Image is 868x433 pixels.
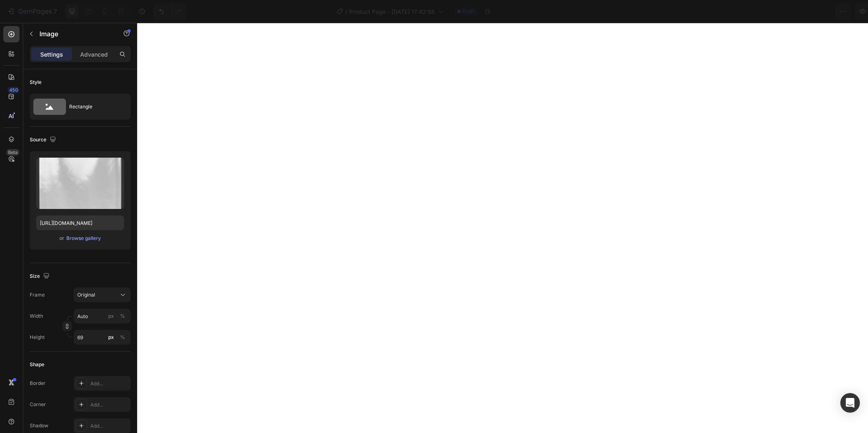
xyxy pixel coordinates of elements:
[108,312,114,320] div: px
[77,291,95,299] span: Original
[36,158,124,209] img: preview-image
[30,291,45,299] label: Frame
[120,312,125,320] div: %
[345,7,348,16] span: /
[74,288,131,302] button: Original
[39,29,109,39] p: Image
[90,422,129,430] div: Add...
[30,361,44,368] div: Shape
[90,401,129,409] div: Add...
[40,50,63,59] p: Settings
[66,235,101,242] div: Browse gallery
[137,23,868,433] iframe: Design area
[674,3,754,20] button: 0 product assigned
[30,401,46,408] div: Corner
[74,309,131,323] input: px%
[118,311,127,321] button: px
[30,271,51,282] div: Size
[681,7,735,16] span: 0 product assigned
[30,79,42,86] div: Style
[840,393,860,413] div: Open Intercom Messenger
[74,330,131,345] input: px%
[462,8,474,15] span: Draft
[30,380,46,387] div: Border
[30,422,48,429] div: Shadow
[787,3,865,20] button: Upgrade to publish
[120,334,125,341] div: %
[36,215,124,230] input: https://example.com/image.jpg
[90,380,129,387] div: Add...
[69,97,119,116] div: Rectangle
[153,3,186,20] div: Undo/Redo
[349,7,435,16] span: Product Page - [DATE] 17:42:58
[108,334,114,341] div: px
[3,3,61,20] button: 7
[59,233,64,243] span: or
[8,87,20,93] div: 450
[30,312,43,320] label: Width
[66,234,101,242] button: Browse gallery
[106,332,116,342] button: %
[30,134,58,145] div: Source
[30,334,45,341] label: Height
[757,3,784,20] button: Save
[80,50,108,59] p: Advanced
[764,8,777,15] span: Save
[106,311,116,321] button: %
[53,7,57,16] p: 7
[794,7,858,16] div: Upgrade to publish
[118,332,127,342] button: px
[6,149,20,156] div: Beta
